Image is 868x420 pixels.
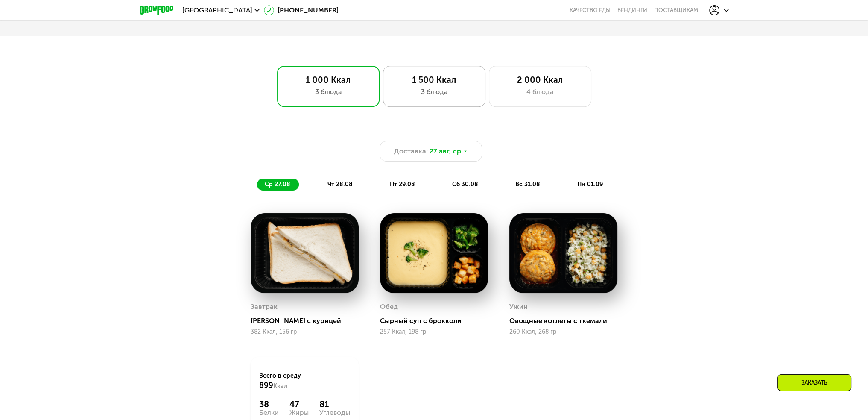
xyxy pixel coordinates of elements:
[286,75,371,85] div: 1 000 Ккал
[498,75,582,85] div: 2 000 Ккал
[264,5,339,15] a: [PHONE_NUMBER]
[394,146,428,156] span: Доставка:
[273,382,287,390] span: Ккал
[430,146,461,156] span: 27 авг, ср
[617,7,647,14] a: Вендинги
[380,300,398,313] div: Обед
[509,317,624,325] div: Овощные котлеты с ткемали
[319,399,350,409] div: 81
[327,181,353,188] span: чт 28.08
[259,381,273,390] span: 899
[319,409,350,416] div: Углеводы
[182,7,252,14] span: [GEOGRAPHIC_DATA]
[259,399,279,409] div: 38
[570,7,611,14] a: Качество еды
[259,409,279,416] div: Белки
[452,181,478,188] span: сб 30.08
[289,399,309,409] div: 47
[251,329,359,335] div: 382 Ккал, 156 гр
[265,181,290,188] span: ср 27.08
[392,75,476,85] div: 1 500 Ккал
[286,87,371,97] div: 3 блюда
[251,317,365,325] div: [PERSON_NAME] с курицей
[777,374,851,391] div: Заказать
[498,87,582,97] div: 4 блюда
[509,300,528,313] div: Ужин
[654,7,698,14] div: поставщикам
[392,87,476,97] div: 3 блюда
[577,181,603,188] span: пн 01.09
[390,181,415,188] span: пт 29.08
[259,372,350,391] div: Всего в среду
[509,329,617,335] div: 260 Ккал, 268 гр
[289,409,309,416] div: Жиры
[380,317,495,325] div: Сырный суп с брокколи
[515,181,540,188] span: вс 31.08
[380,329,488,335] div: 257 Ккал, 198 гр
[251,300,278,313] div: Завтрак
